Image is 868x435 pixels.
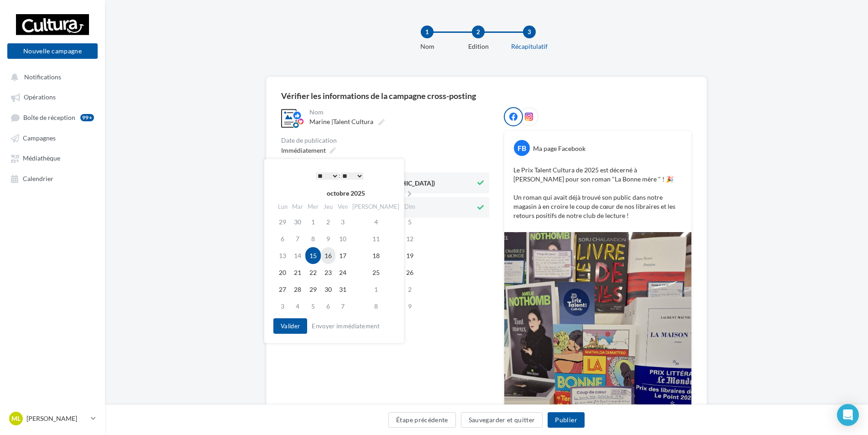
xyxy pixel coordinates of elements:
[24,73,61,81] span: Notifications
[472,26,485,38] div: 2
[5,150,99,166] a: Médiathèque
[290,264,305,281] td: 21
[500,42,559,51] div: Récapitulatif
[275,230,290,247] td: 6
[275,247,290,264] td: 13
[402,264,418,281] td: 26
[321,200,335,213] th: Jeu
[275,298,290,315] td: 3
[513,166,682,220] p: Le Prix Talent Cultura de 2025 est décerné à [PERSON_NAME] pour son roman "La Bonne mère " ! 🎉 Un...
[402,230,418,247] td: 12
[290,298,305,315] td: 4
[388,412,456,428] button: Étape précédente
[5,129,99,146] a: Campagnes
[335,281,350,298] td: 31
[290,200,305,213] th: Mar
[80,114,94,121] div: 99+
[290,230,305,247] td: 7
[275,213,290,230] td: 29
[548,412,584,428] button: Publier
[5,68,96,85] button: Notifications
[398,42,456,51] div: Nom
[290,213,305,230] td: 30
[5,170,99,186] a: Calendrier
[449,42,507,51] div: Edition
[23,155,60,162] span: Médiathèque
[335,247,350,264] td: 17
[321,281,335,298] td: 30
[402,213,418,230] td: 5
[523,26,536,38] div: 3
[402,298,418,315] td: 9
[321,230,335,247] td: 9
[335,298,350,315] td: 7
[350,298,402,315] td: 8
[309,109,487,115] div: Nom
[461,412,543,428] button: Sauvegarder et quitter
[335,230,350,247] td: 10
[350,200,402,213] th: [PERSON_NAME]
[350,281,402,298] td: 1
[293,169,386,182] div: :
[402,200,418,213] th: Dim
[321,213,335,230] td: 2
[24,93,56,101] span: Opérations
[350,230,402,247] td: 11
[275,281,290,298] td: 27
[5,109,99,126] a: Boîte de réception99+
[350,213,402,230] td: 4
[402,281,418,298] td: 2
[7,43,98,59] button: Nouvelle campagne
[350,247,402,264] td: 18
[308,321,383,331] button: Envoyer immédiatement
[321,264,335,281] td: 23
[305,281,321,298] td: 29
[533,144,586,153] div: Ma page Facebook
[23,175,53,182] span: Calendrier
[273,318,307,334] button: Valider
[402,247,418,264] td: 19
[275,200,290,213] th: Lun
[350,264,402,281] td: 25
[335,264,350,281] td: 24
[290,186,402,200] th: octobre 2025
[335,200,350,213] th: Ven
[290,281,305,298] td: 28
[275,264,290,281] td: 20
[5,88,99,105] a: Opérations
[321,298,335,315] td: 6
[321,247,335,264] td: 16
[26,414,87,423] p: [PERSON_NAME]
[7,410,98,427] a: ML [PERSON_NAME]
[421,26,434,38] div: 1
[11,414,21,423] span: ML
[305,298,321,315] td: 5
[281,146,326,154] span: Immédiatement
[281,92,476,100] div: Vérifier les informations de la campagne cross-posting
[305,230,321,247] td: 8
[305,247,321,264] td: 15
[281,137,489,144] div: Date de publication
[305,264,321,281] td: 22
[23,114,75,121] span: Boîte de réception
[335,213,350,230] td: 3
[837,404,859,426] div: Open Intercom Messenger
[514,140,530,156] div: FB
[23,134,56,142] span: Campagnes
[305,200,321,213] th: Mer
[305,213,321,230] td: 1
[309,118,373,125] span: Marine |Talent Cultura
[290,247,305,264] td: 14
